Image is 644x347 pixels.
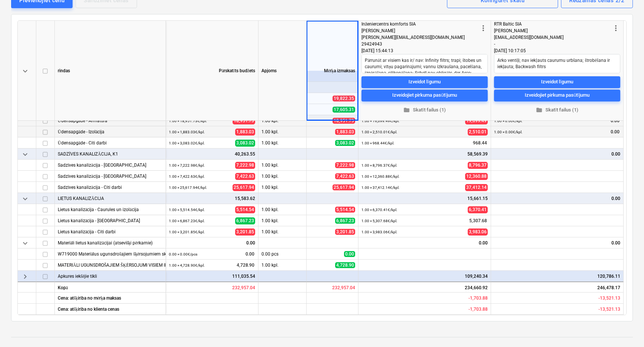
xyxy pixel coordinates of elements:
[258,226,307,237] div: 1.00 kpl.
[21,194,30,203] span: keyboard_arrow_down
[169,163,205,167] small: 1.00 × 7,222.98€ / kpl.
[361,54,488,73] textarea: Pārrunāt ar visiem kas ir/ nav: Infinity filtrs; trapi; štobes un caurumi; vītņu pagarinājumi; va...
[358,281,491,293] div: 234,660.92
[235,206,255,213] span: 5,514.54
[610,117,620,124] span: 0.00
[169,174,205,178] small: 1.00 × 7,422.63€ / kpl.
[58,226,163,237] div: Lietus kanalizācija - Citi darbi
[307,21,358,121] div: Mērķa izmaksas
[21,238,30,247] span: keyboard_arrow_down
[166,281,258,293] div: 232,957.04
[494,35,564,40] span: [EMAIL_ADDRESS][DOMAIN_NAME]
[361,149,488,160] div: 58,569.39
[169,230,205,234] small: 1.00 × 3,201.85€ / kpl.
[236,262,255,268] span: 4,728.90
[468,307,488,312] span: Paredzamā rentabilitāte - iesniegts piedāvājums salīdzinājumā ar klienta cenu
[361,271,488,282] div: 109,240.34
[494,41,611,47] div: -
[245,251,255,257] span: 0.00
[233,184,255,191] span: 25,617.94
[335,229,355,235] span: 3,201.85
[235,161,255,169] span: 7,222.98
[333,184,355,190] span: 25,617.94
[258,215,307,226] div: 1.00 kpl.
[169,130,205,134] small: 1.00 × 1,883.03€ / kpl.
[610,129,620,135] span: 0.00
[494,54,620,73] textarea: Arko ventiļi; nav iekļauts caurumu urbšana; štrobēšana ir iekļauta; Backwash filtrs
[361,41,479,47] div: 29424943
[58,115,163,126] div: Ūdensapgāde - Armatūra
[233,117,255,124] span: 18,951.73
[361,21,479,27] div: Inženiercentrs komforts SIA
[468,206,488,213] span: 6,370.41
[58,149,163,159] div: SADZĪVES KANALIZĀCIJA, K1
[169,271,255,282] div: 111,035.54
[344,251,355,257] span: 0.00
[169,141,205,145] small: 1.00 × 3,083.02€ / kpl.
[335,173,355,179] span: 7,422.63
[497,106,617,114] span: Skatīt failus (1)
[361,76,488,88] button: Izveidot līgumu
[494,149,620,160] div: 0.00
[58,237,163,248] div: Materiāli lietus kanalizācijai (atsevišķi pērkamie)
[598,307,620,312] span: Paredzamā rentabilitāte - iesniegts piedāvājums salīdzinājumā ar klienta cenu
[361,237,488,248] div: 0.00
[333,118,355,124] span: 18,951.73
[169,219,205,223] small: 1.00 × 6,867.23€ / kpl.
[494,76,620,88] button: Izveidot līgumu
[258,260,307,271] div: 1.00 kpl.
[361,130,397,134] small: 1.00 × 2,510.01€ / kpl.
[491,281,624,293] div: 246,478.17
[307,281,358,293] div: 232,957.04
[494,130,523,134] small: 1.00 × 0.00€ / kpl.
[258,21,307,121] div: Apjoms
[465,184,488,191] span: 37,412.14
[58,126,163,137] div: Ūdensapgāde - Izolācija
[468,128,488,135] span: 2,510.01
[166,21,258,121] div: Pārskatīts budžets
[58,215,163,226] div: Lietus kanalizācija - Veidgabali
[169,208,205,212] small: 1.00 × 5,514.54€ / kpl.
[335,162,355,168] span: 7,222.98
[525,91,590,100] div: Izveidojiet pirkuma pasūtījumu
[258,160,307,171] div: 1.00 kpl.
[169,186,207,190] small: 1.00 × 25,617.94€ / kpl.
[468,228,488,235] span: 3,983.06
[494,27,611,34] div: [PERSON_NAME]
[468,217,488,224] span: 5,307.68
[361,219,397,223] small: 1.00 × 5,307.68€ / kpl.
[258,204,307,215] div: 1.00 kpl.
[335,218,355,224] span: 6,867.23
[258,126,307,137] div: 1.00 kpl.
[494,21,611,27] div: RTR Baltic SIA
[536,107,543,113] span: folder
[335,129,355,135] span: 1,883.03
[494,271,620,282] div: 120,786.11
[361,47,488,54] div: [DATE] 15:44:13
[235,139,255,146] span: 3,083.02
[21,150,30,159] span: keyboard_arrow_down
[21,272,30,281] span: keyboard_arrow_right
[58,271,163,281] div: Apkures iekšējie tīkli
[472,140,488,146] span: 968.44
[58,193,163,204] div: LIETUS KANALIZĀCIJA
[408,78,441,86] div: Izveidot līgumu
[235,128,255,135] span: 1,883.03
[58,204,163,215] div: Lietus kanalizācija - Caurules un izolācija
[465,117,488,124] span: 19,699.49
[598,296,620,301] span: Paredzamā rentabilitāte - iesniegts piedāvājums salīdzinājumā ar mērķa cenu
[58,182,163,193] div: Sadzīves kanalizācija - Citi darbi
[541,78,573,86] div: Izveidot līgumu
[55,281,166,293] div: Kopā
[169,193,255,204] div: 15,583.62
[235,228,255,235] span: 3,201.85
[58,260,163,270] div: MATERIĀLI UGUNSDROŠAJIEM ŠĶĒRSOJUMI VISIEM INŽENIERTĪKLIEM (ATSEVIŠĶI PĒRKAMIE)
[361,119,400,123] small: 1.00 × 19,699.49€ / kpl.
[403,107,410,113] span: folder
[494,89,620,101] button: Izveidojiet pirkuma pasūtījumu
[364,106,485,114] span: Skatīt failus (1)
[494,119,523,123] small: 1.00 × 0.00€ / kpl.
[55,21,166,121] div: rindas
[235,173,255,180] span: 7,422.63
[607,311,644,347] iframe: Chat Widget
